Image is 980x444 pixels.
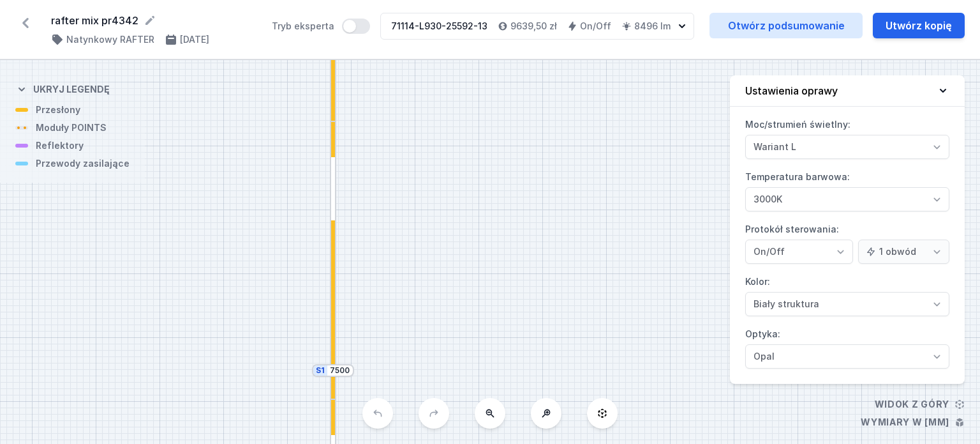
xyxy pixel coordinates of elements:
h4: Natynkowy RAFTER [66,33,154,46]
form: rafter mix pr4342 [51,13,256,28]
h4: Ustawienia oprawy [745,83,838,98]
button: Tryb eksperta [342,19,370,34]
h4: Ukryj legendę [33,83,110,96]
button: 71114-L930-25592-139639,50 złOn/Off8496 lm [380,13,694,40]
a: Otwórz podsumowanie [709,13,863,38]
button: Edytuj nazwę projektu [144,14,156,27]
div: 71114-L930-25592-13 [391,20,487,33]
h4: On/Off [580,20,611,33]
input: Wymiar [mm] [330,365,350,376]
button: Ukryj legendę [15,73,110,103]
h4: 9639,50 zł [510,20,557,33]
label: Protokół sterowania: [745,219,949,264]
select: Kolor: [745,292,949,316]
label: Optyka: [745,324,949,369]
select: Protokół sterowania: [745,240,853,264]
select: Temperatura barwowa: [745,187,949,211]
h4: [DATE] [180,33,209,46]
select: Protokół sterowania: [858,240,949,264]
label: Moc/strumień świetlny: [745,114,949,159]
label: Kolor: [745,272,949,316]
h4: 8496 lm [634,20,671,33]
button: Ustawienia oprawy [730,75,965,107]
label: Tryb eksperta [272,19,370,34]
button: Utwórz kopię [873,13,965,38]
select: Moc/strumień świetlny: [745,135,949,159]
label: Temperatura barwowa: [745,167,949,211]
select: Optyka: [745,344,949,369]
